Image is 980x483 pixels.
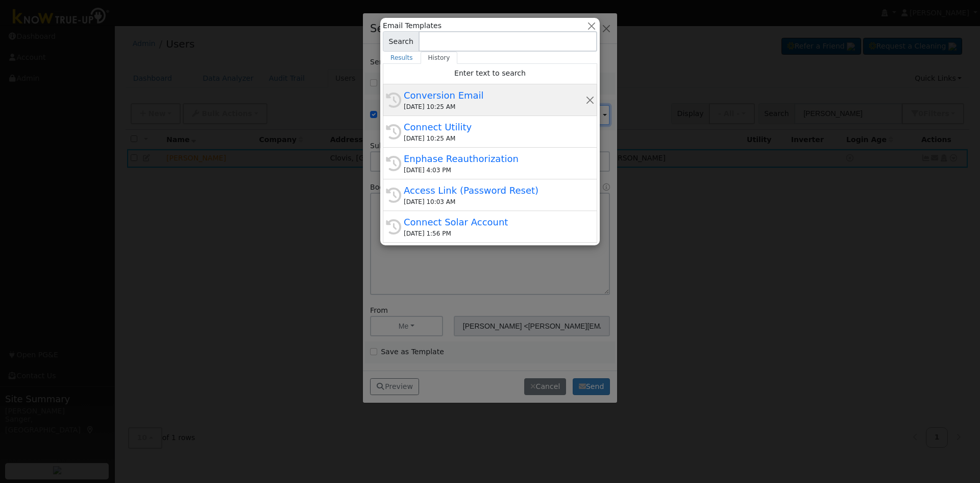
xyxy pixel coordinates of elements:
div: Access Link (Password Reset) [404,183,585,197]
span: Email Templates [383,20,442,31]
i: History [386,219,401,235]
i: History [386,156,401,171]
div: Connect Solar Account [404,215,585,229]
button: Remove this history [585,95,595,105]
i: History [386,124,401,140]
i: History [386,93,401,108]
div: [DATE] 10:25 AM [404,134,585,143]
i: History [386,188,401,203]
div: Conversion Email [404,88,585,102]
a: Results [383,52,421,64]
div: Connect Utility [404,120,585,134]
div: Enphase Reauthorization [404,152,585,166]
div: [DATE] 1:56 PM [404,229,585,238]
span: Search [383,31,419,52]
div: [DATE] 4:03 PM [404,166,585,175]
a: History [421,52,458,64]
div: [DATE] 10:03 AM [404,197,585,206]
span: Enter text to search [454,69,526,77]
div: [DATE] 10:25 AM [404,102,585,111]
